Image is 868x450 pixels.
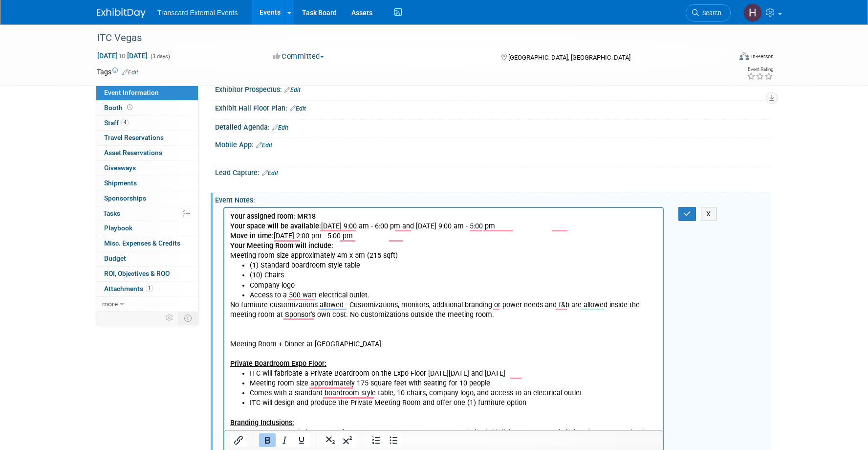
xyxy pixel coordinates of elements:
span: Staff [104,119,129,127]
a: more [96,297,198,312]
span: [DATE] [DATE] [97,51,148,60]
span: Giveaways [104,164,136,172]
img: Format-Inperson.png [739,52,749,60]
span: Misc. Expenses & Credits [104,239,180,247]
a: Tasks [96,206,198,221]
button: Committed [270,51,328,62]
a: Event Information [96,86,198,100]
td: Personalize Event Tab Strip [161,312,178,324]
a: Edit [122,69,138,76]
span: Tasks [103,209,120,217]
button: Bullet list [385,433,402,447]
div: Lead Capture: [215,165,771,178]
a: Asset Reservations [96,146,198,160]
div: Detailed Agenda: [215,120,771,133]
span: 1 [146,285,153,292]
a: Sponsorships [96,191,198,206]
span: Event Information [104,89,159,96]
button: X [701,207,716,221]
a: Giveaways [96,161,198,176]
a: Edit [256,142,272,149]
a: Edit [290,105,306,112]
a: Budget [96,251,198,266]
a: Attachments1 [96,282,198,296]
div: Exhibit Hall Floor Plan: [215,101,771,113]
div: Event Rating [747,67,773,72]
span: Attachments [104,285,153,292]
td: Toggle Event Tabs [178,312,198,324]
button: Superscript [339,433,356,447]
a: Search [686,4,731,22]
span: Transcard External Events [157,9,238,17]
span: Travel Reservations [104,134,164,141]
span: Asset Reservations [104,149,162,157]
img: ExhibitDay [97,8,146,18]
a: Booth [96,101,198,115]
div: Mobile App: [215,137,771,150]
div: Event Notes: [215,193,771,205]
img: Haille Dinger [743,3,762,22]
div: ITC Vegas [94,29,716,47]
span: ROI, Objectives & ROO [104,270,170,277]
button: Bold [259,433,276,447]
button: Underline [293,433,310,447]
span: [GEOGRAPHIC_DATA], [GEOGRAPHIC_DATA] [508,54,630,61]
span: to [118,52,127,60]
button: Italic [276,433,293,447]
span: (3 days) [150,53,170,60]
div: In-Person [751,53,774,60]
a: Playbook [96,221,198,236]
a: Edit [284,87,301,93]
span: Booth not reserved yet [125,104,134,111]
button: Subscript [322,433,339,447]
div: Event Format [673,51,774,66]
span: Shipments [104,179,137,187]
span: Sponsorships [104,194,146,202]
a: ROI, Objectives & ROO [96,267,198,281]
div: Exhibitor Prospectus: [215,82,771,95]
span: Booth [104,104,134,112]
td: Tags [97,67,138,77]
button: Insert/edit link [230,433,247,447]
a: Travel Reservations [96,131,198,145]
a: Misc. Expenses & Credits [96,236,198,251]
span: Budget [104,254,126,262]
a: Edit [262,170,278,177]
a: Shipments [96,176,198,191]
a: Edit [272,124,288,131]
a: Staff4 [96,116,198,131]
button: Numbered list [368,433,385,447]
span: more [102,300,118,308]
